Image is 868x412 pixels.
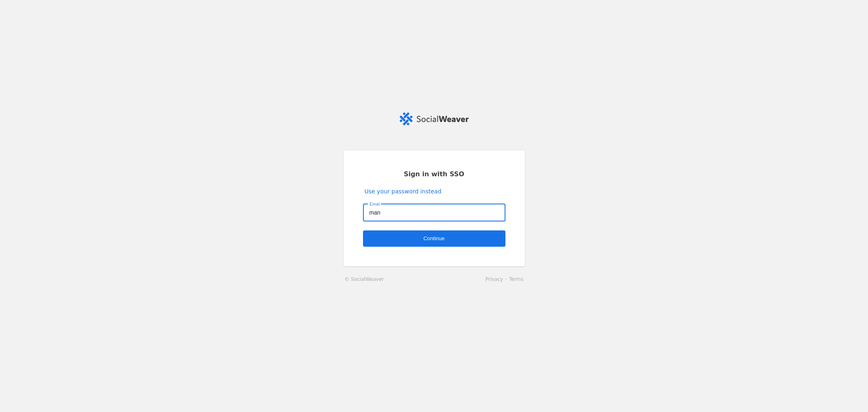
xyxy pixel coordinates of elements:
mat-label: Email [370,200,380,208]
a: © SocialWeaver [345,275,384,283]
li: · [503,275,509,283]
a: Terms [509,276,523,282]
a: Use your password instead [365,187,442,195]
button: Continue [363,230,505,247]
a: Privacy [485,276,503,282]
span: Sign in with SSO [404,170,464,179]
input: Email [370,208,499,217]
span: Continue [423,234,444,243]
